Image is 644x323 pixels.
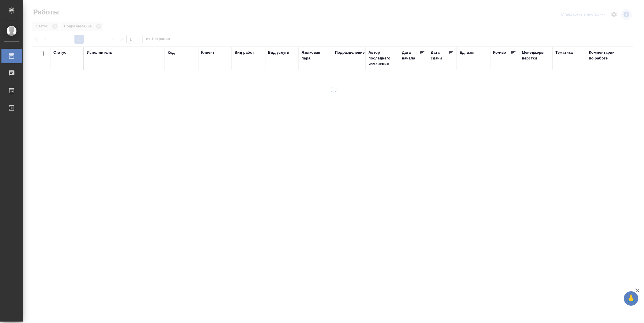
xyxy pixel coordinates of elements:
[431,50,448,61] div: Дата сдачи
[201,50,214,55] div: Клиент
[168,50,175,55] div: Код
[368,50,396,67] div: Автор последнего изменения
[235,50,254,55] div: Вид работ
[402,50,419,61] div: Дата начала
[589,50,617,61] div: Комментарии по работе
[268,50,289,55] div: Вид услуги
[624,291,638,306] button: 🙏
[53,50,66,55] div: Статус
[87,50,112,55] div: Исполнитель
[335,50,365,55] div: Подразделение
[493,50,506,55] div: Кол-во
[522,50,550,61] div: Менеджеры верстки
[626,292,636,305] span: 🙏
[460,50,474,55] div: Ед. изм
[302,50,329,61] div: Языковая пара
[555,50,573,55] div: Тематика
